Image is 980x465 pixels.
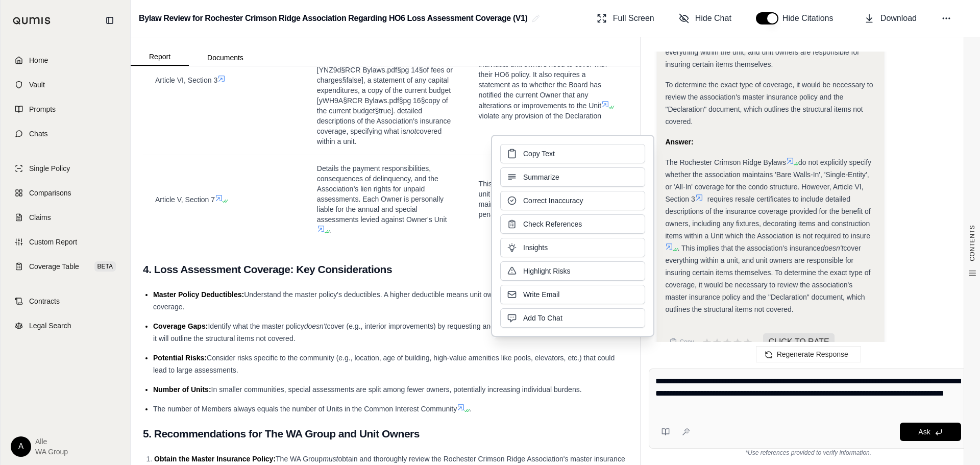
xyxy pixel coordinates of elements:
[523,219,582,229] span: Check References
[155,195,215,204] span: Article V, Section 7
[665,36,865,68] span: . This implies that the association's insurance doesn't cover everything within the unit, and uni...
[665,138,693,146] strong: Answer:
[500,191,645,210] button: Correct Inaccuracy
[900,423,961,441] button: Ask
[154,455,276,463] span: Obtain the Master Insurance Policy:
[500,285,645,304] button: Write Email
[211,385,582,394] span: In smaller communities, special assessments are split among fewer owners, potentially increasing ...
[29,55,48,65] span: Home
[7,314,124,337] a: Legal Search
[7,206,124,229] a: Claims
[29,212,51,223] span: Claims
[29,129,48,139] span: Chats
[29,80,45,90] span: Vault
[500,238,645,257] button: Insights
[500,167,645,187] button: Summarize
[500,214,645,234] button: Check References
[208,322,304,330] span: Identify what the master policy
[189,50,262,66] button: Documents
[613,12,654,25] span: Full Screen
[523,289,559,300] span: Write Email
[665,81,873,126] span: To determine the exact type of coverage, it would be necessary to review the association's master...
[7,157,124,180] a: Single Policy
[153,405,457,413] span: The number of Members always equals the number of Units in the Common Interest Community
[777,350,848,358] span: Regenerate Response
[469,405,471,413] span: .
[29,261,79,272] span: Coverage Table
[968,225,976,261] span: CONTENTS
[317,164,447,224] span: Details the payment responsibilities, consequences of delinquency, and the Association’s lien rig...
[479,40,607,110] span: Critical for understanding the gaps in the master policy and determining what individual unit own...
[153,385,211,394] span: Number of Units:
[500,261,645,281] button: Highlight Risks
[7,290,124,312] a: Contracts
[13,17,51,25] img: Qumis Logo
[763,333,834,351] span: CLICK TO RATE
[153,290,613,311] span: Understand the master policy's deductibles. A higher deductible means unit owners may need more l...
[7,255,124,278] a: Coverage TableBETA
[153,290,244,299] span: Master Policy Deductibles:
[7,123,124,145] a: Chats
[94,261,116,272] span: BETA
[523,195,583,206] span: Correct Inaccuracy
[665,244,870,313] span: cover everything within a unit, and unit owners are responsible for insuring certain items themse...
[523,149,555,159] span: Copy Text
[35,436,68,447] span: Alle
[7,98,124,120] a: Prompts
[153,354,207,362] span: Potential Risks:
[918,428,930,436] span: Ask
[756,346,861,362] button: Regenerate Response
[304,322,327,330] span: doesn't
[523,313,562,323] span: Add To Chat
[29,321,71,331] span: Legal Search
[665,332,698,352] button: Copy
[29,296,60,306] span: Contracts
[35,447,68,457] span: WA Group
[317,14,454,146] span: Requires resale certificates to include a statement disclosing any right of first refusal, settin...
[500,308,645,328] button: Add To Chat
[29,163,70,174] span: Single Policy
[665,158,786,166] span: The Rochester Crimson Ridge Bylaws
[276,455,323,463] span: The WA Group
[139,9,528,28] h2: Bylaw Review for Rochester Crimson Ridge Association Regarding HO6 Loss Assessment Coverage (V1)
[860,8,921,29] button: Download
[143,423,628,445] h2: 5. Recommendations for The WA Group and Unit Owners
[102,12,118,29] button: Collapse sidebar
[7,74,124,96] a: Vault
[695,12,731,25] span: Hide Chat
[523,266,571,276] span: Highlight Risks
[679,338,694,346] span: Copy
[649,449,968,457] div: *Use references provided to verify information.
[7,182,124,204] a: Comparisons
[153,322,208,330] span: Coverage Gaps:
[479,180,609,218] span: This highlights the financial obligations of unit owners and the importance of maintaining curren...
[153,354,615,374] span: Consider risks specific to the community (e.g., location, age of building, high-value amenities l...
[329,226,331,234] span: .
[665,158,871,203] span: do not explicitly specify whether the association maintains 'Bare Walls-In', 'Single-Entity', or ...
[29,237,77,247] span: Custom Report
[406,127,416,135] em: not
[7,231,124,253] a: Custom Report
[782,12,840,25] span: Hide Citations
[155,76,217,84] span: Article VI, Section 3
[11,436,31,457] div: A
[479,112,601,120] span: violate any provision of the Declaration
[153,322,627,342] span: cover (e.g., interior improvements) by requesting and reviewing the "Declaration" document, as it...
[523,172,559,182] span: Summarize
[880,12,917,25] span: Download
[131,48,189,66] button: Report
[500,144,645,163] button: Copy Text
[675,8,736,29] button: Hide Chat
[523,242,548,253] span: Insights
[593,8,658,29] button: Full Screen
[29,104,56,114] span: Prompts
[7,49,124,71] a: Home
[323,455,338,463] span: must
[143,259,628,280] h2: 4. Loss Assessment Coverage: Key Considerations
[29,188,71,198] span: Comparisons
[677,244,820,252] span: . This implies that the association's insurance
[665,195,870,240] span: requires resale certificates to include detailed descriptions of the insurance coverage provided ...
[821,244,844,252] em: doesn't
